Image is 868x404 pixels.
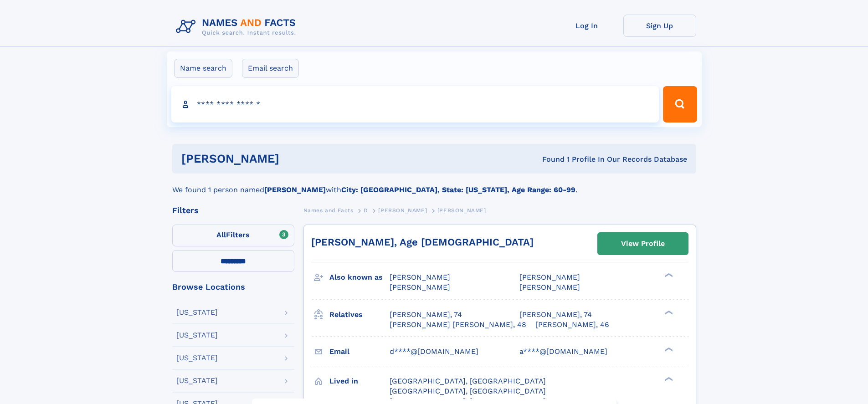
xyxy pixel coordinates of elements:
[364,205,368,216] a: D
[172,283,294,291] div: Browse Locations
[329,344,390,359] h3: Email
[437,207,486,214] span: [PERSON_NAME]
[663,272,673,278] div: ❯
[390,283,450,291] span: [PERSON_NAME]
[598,233,688,255] a: View Profile
[663,376,673,382] div: ❯
[172,225,294,246] label: Filters
[176,377,218,384] div: [US_STATE]
[378,205,427,216] a: [PERSON_NAME]
[303,205,354,216] a: Names and Facts
[550,15,623,37] a: Log In
[390,377,546,385] span: [GEOGRAPHIC_DATA], [GEOGRAPHIC_DATA]
[378,207,427,214] span: [PERSON_NAME]
[519,273,580,281] span: [PERSON_NAME]
[663,309,673,315] div: ❯
[181,153,411,164] h1: [PERSON_NAME]
[390,387,546,395] span: [GEOGRAPHIC_DATA], [GEOGRAPHIC_DATA]
[329,270,390,285] h3: Also known as
[390,273,450,281] span: [PERSON_NAME]
[329,373,390,389] h3: Lived in
[264,185,326,194] b: [PERSON_NAME]
[172,15,303,39] img: Logo Names and Facts
[176,354,218,362] div: [US_STATE]
[519,283,580,291] span: [PERSON_NAME]
[172,174,696,195] div: We found 1 person named with .
[311,236,534,248] a: [PERSON_NAME], Age [DEMOGRAPHIC_DATA]
[390,320,526,330] a: [PERSON_NAME] [PERSON_NAME], 48
[411,154,687,164] div: Found 1 Profile In Our Records Database
[623,15,696,37] a: Sign Up
[663,86,697,123] button: Search Button
[171,86,659,123] input: search input
[663,346,673,352] div: ❯
[621,233,665,254] div: View Profile
[176,309,218,316] div: [US_STATE]
[535,320,609,330] a: [PERSON_NAME], 46
[364,207,368,214] span: D
[390,310,462,320] a: [PERSON_NAME], 74
[329,307,390,322] h3: Relatives
[242,59,299,78] label: Email search
[174,59,232,78] label: Name search
[172,206,294,215] div: Filters
[216,230,226,239] span: All
[341,185,575,194] b: City: [GEOGRAPHIC_DATA], State: [US_STATE], Age Range: 60-99
[176,332,218,339] div: [US_STATE]
[519,310,592,320] a: [PERSON_NAME], 74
